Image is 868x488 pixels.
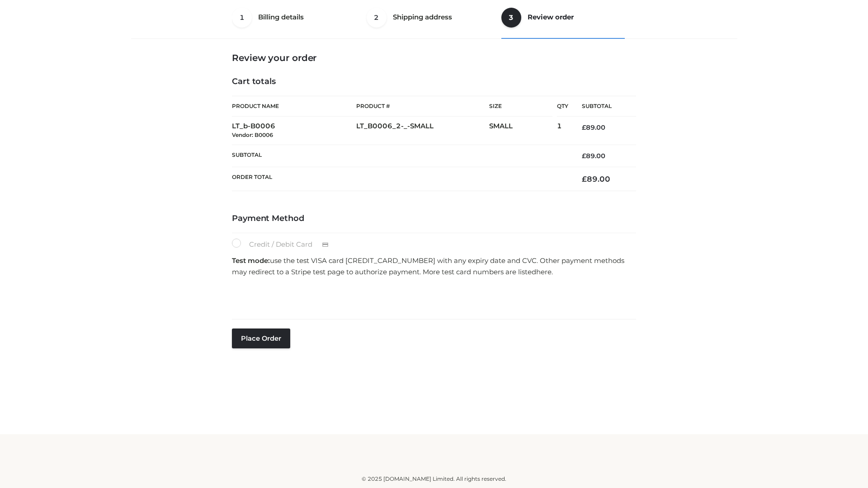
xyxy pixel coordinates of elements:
h4: Payment Method [232,214,636,224]
button: Place order [232,328,290,348]
th: Order Total [232,167,568,191]
strong: Test mode: [232,256,270,265]
span: £ [582,152,586,160]
td: 1 [557,117,568,145]
th: Product Name [232,96,356,117]
div: © 2025 [DOMAIN_NAME] Limited. All rights reserved. [134,474,734,483]
td: LT_B0006_2-_-SMALL [356,117,489,145]
img: Credit / Debit Card [317,239,334,250]
small: Vendor: B0006 [232,131,273,138]
th: Subtotal [232,145,568,167]
th: Size [489,96,552,117]
span: £ [582,123,586,131]
bdi: 89.00 [582,174,610,183]
bdi: 89.00 [582,123,605,131]
span: £ [582,174,587,183]
iframe: Secure payment input frame [230,281,634,314]
h3: Review your order [232,52,636,63]
td: LT_b-B0006 [232,117,356,145]
bdi: 89.00 [582,152,605,160]
p: use the test VISA card [CREDIT_CARD_NUMBER] with any expiry date and CVC. Other payment methods m... [232,255,636,278]
label: Credit / Debit Card [232,239,338,250]
th: Product # [356,96,489,117]
td: SMALL [489,117,557,145]
h4: Cart totals [232,77,636,87]
th: Subtotal [568,96,636,117]
a: here [536,267,552,276]
th: Qty [557,96,568,117]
